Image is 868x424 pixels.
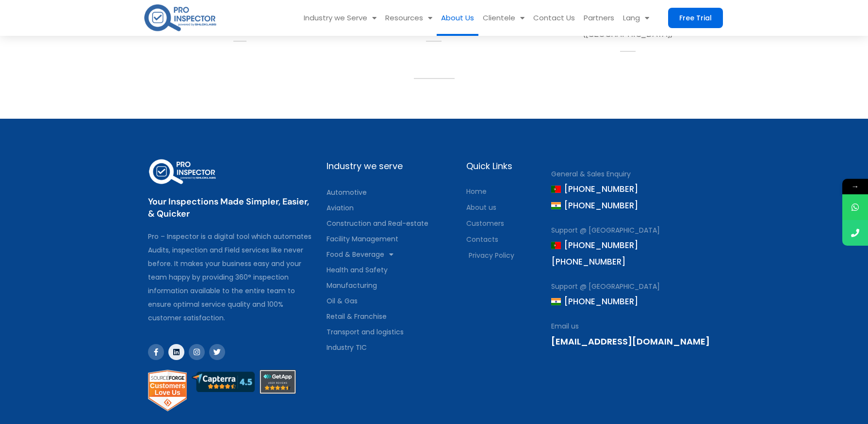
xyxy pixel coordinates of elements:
[466,157,541,175] div: Quick Links
[466,233,541,246] a: Contacts
[327,324,457,340] a: Transport and logistics
[148,370,187,411] img: Pro-Inspector Reviews
[551,280,660,293] span: Support @ [GEOGRAPHIC_DATA]
[551,197,638,214] span: [PHONE_NUMBER]
[466,201,496,214] span: About us
[551,167,631,181] span: General & Sales Enquiry
[466,249,514,262] span: Privacy Policy
[466,185,487,198] span: Home
[327,200,457,216] a: Aviation
[327,340,457,355] a: Industry TIC
[327,157,457,175] div: Industry we serve
[327,216,457,231] a: Construction and Real-estate
[143,2,217,33] img: pro-inspector-logo
[327,262,457,278] a: Health and Safety
[466,201,541,214] a: About us
[551,237,638,270] span: [PHONE_NUMBER] [PHONE_NUMBER]
[327,185,457,355] nav: Menu
[551,293,638,310] span: [PHONE_NUMBER]
[327,278,457,293] a: Manufacturing
[842,179,868,194] span: →
[148,196,309,220] a: Your Inspections Made Simpler, Easier, & Quicker
[148,157,217,186] img: pro-inspector-logo-white
[260,370,296,394] img: getappreview
[192,370,255,393] img: capterrareview
[668,8,723,28] a: Free Trial
[327,293,457,309] a: Oil & Gas
[466,217,504,230] span: Customers
[551,181,638,197] span: [PHONE_NUMBER]
[327,309,457,324] a: Retail & Franchise
[327,231,457,247] a: Facility Management
[148,230,317,325] div: Pro – Inspector is a digital tool which automates Audits, inspection and Field services like neve...
[327,185,457,200] a: Automotive
[679,15,712,21] span: Free Trial
[551,319,579,333] span: Email us
[466,185,541,198] a: Home
[466,233,498,246] span: Contacts
[466,249,541,262] a: Privacy Policy
[327,247,457,262] a: Food & Beverage
[551,223,660,237] span: Support @ [GEOGRAPHIC_DATA]
[551,335,710,347] a: [EMAIL_ADDRESS][DOMAIN_NAME]
[466,217,541,230] a: Customers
